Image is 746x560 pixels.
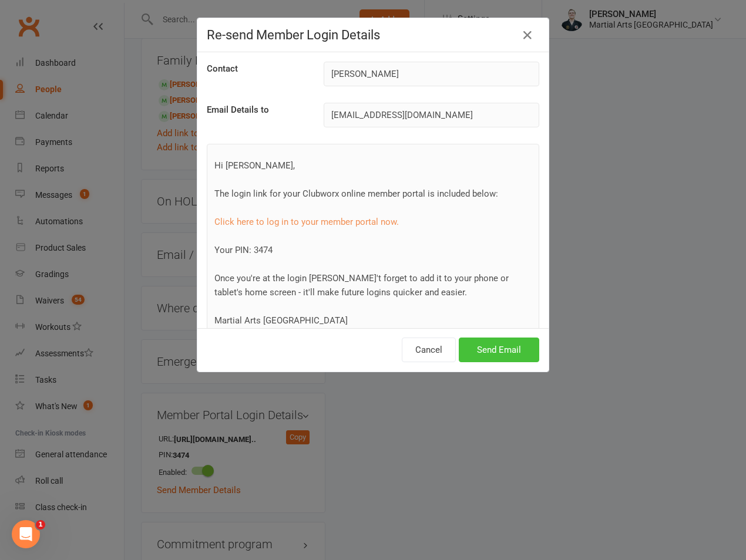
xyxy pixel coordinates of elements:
[214,160,295,171] span: Hi [PERSON_NAME],
[36,520,45,529] span: 1
[459,338,539,362] button: Send Email
[207,62,238,76] label: Contact
[207,28,539,42] h4: Re-send Member Login Details
[214,315,348,326] span: Martial Arts [GEOGRAPHIC_DATA]
[402,338,456,362] button: Cancel
[207,103,269,117] label: Email Details to
[12,520,40,548] iframe: Intercom live chat
[518,26,537,45] button: Close
[214,217,399,227] a: Click here to log in to your member portal now.
[214,245,273,255] span: Your PIN: 3474
[214,273,509,298] span: Once you're at the login [PERSON_NAME]'t forget to add it to your phone or tablet's home screen -...
[214,188,498,199] span: The login link for your Clubworx online member portal is included below:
